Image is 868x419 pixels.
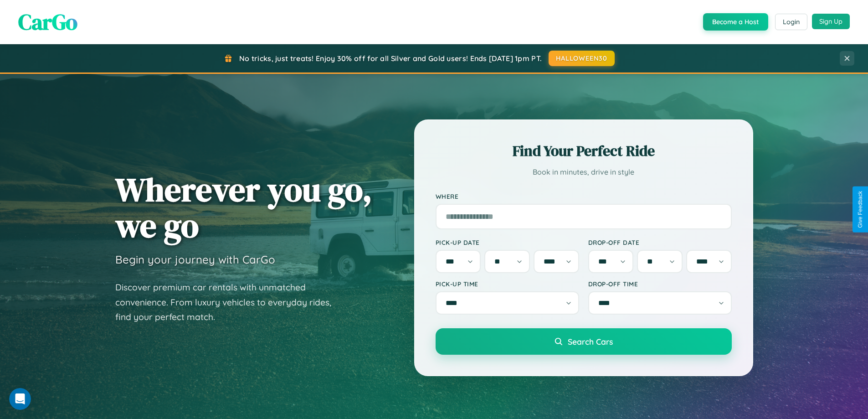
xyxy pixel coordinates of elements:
label: Where [436,192,732,200]
button: Search Cars [436,328,732,355]
label: Drop-off Time [588,280,732,288]
label: Pick-up Time [436,280,579,288]
span: Search Cars [568,336,613,347]
label: Pick-up Date [436,238,579,246]
h2: Find Your Perfect Ride [436,141,732,161]
span: CarGo [18,7,77,37]
label: Drop-off Date [588,238,732,246]
button: HALLOWEEN30 [549,51,615,66]
p: Discover premium car rentals with unmatched convenience. From luxury vehicles to everyday rides, ... [115,280,343,325]
iframe: Intercom live chat [9,388,31,410]
div: Give Feedback [857,191,863,228]
p: Book in minutes, drive in style [436,166,732,179]
button: Sign Up [812,14,850,29]
button: Login [775,14,807,30]
button: Become a Host [703,13,768,31]
h3: Begin your journey with CarGo [115,253,275,266]
h1: Wherever you go, we go [115,171,372,243]
span: No tricks, just treats! Enjoy 30% off for all Silver and Gold users! Ends [DATE] 1pm PT. [239,54,542,63]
